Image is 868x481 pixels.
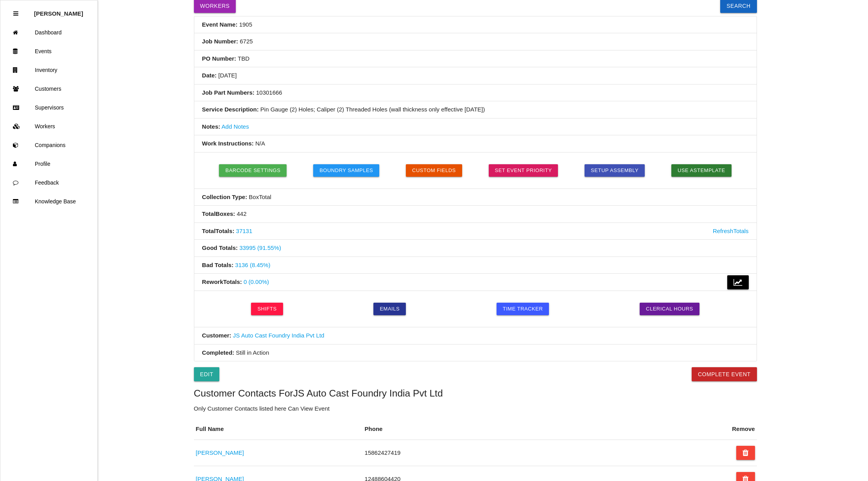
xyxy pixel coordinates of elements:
li: 1905 [194,16,757,34]
li: 442 [194,206,757,223]
a: [PERSON_NAME] [196,449,244,456]
td: 15862427419 [363,440,701,466]
p: Rosie Blandino [34,4,83,17]
a: 3136 (8.45%) [235,262,270,268]
a: Emails [373,303,406,315]
b: Total Boxes : [202,210,235,217]
button: Barcode Settings [219,164,287,177]
a: Supervisors [0,98,97,117]
b: Completed: [202,349,235,356]
a: 33995 (91.55%) [239,244,281,251]
li: [DATE] [194,67,757,84]
a: Events [0,42,97,61]
button: Complete Event [692,367,757,381]
a: Refresh Totals [713,227,749,236]
li: N/A [194,135,757,153]
a: Profile [0,154,97,173]
button: Use asTemplate [671,164,732,177]
a: Add Notes [222,123,249,130]
h5: Customer Contacts For JS Auto Cast Foundry India Pvt Ltd [194,388,757,398]
a: 0 (0.00%) [244,278,269,285]
a: Companions [0,136,97,154]
b: Customer: [202,332,231,339]
b: Date: [202,72,217,79]
a: Clerical Hours [640,303,699,315]
b: Service Description: [202,106,259,113]
div: Close [13,4,18,23]
b: Total Totals : [202,228,235,234]
li: Pin Gauge (2) Holes; Caliper (2) Threaded Holes (wall thickness only effective [DATE]) [194,101,757,118]
a: Feedback [0,173,97,192]
b: Event Name: [202,21,238,28]
b: Work Instructions: [202,140,254,147]
th: Remove [730,419,757,440]
button: Setup Assembly [585,164,645,177]
b: Notes: [202,123,221,130]
button: Boundry Samples [313,164,379,177]
th: Full Name [194,419,363,440]
b: Job Number: [202,38,239,45]
li: 6725 [194,33,757,50]
b: Collection Type: [202,194,247,200]
button: Custom Fields [406,164,462,177]
li: Still in Action [194,345,757,361]
th: Phone [363,419,701,440]
a: Edit [194,367,220,381]
a: 37131 [236,228,253,234]
b: Job Part Numbers: [202,89,255,96]
a: Inventory [0,61,97,79]
b: Rework Totals : [202,278,242,285]
a: Workers [0,117,97,136]
b: Good Totals : [202,244,238,251]
a: JS Auto Cast Foundry India Pvt Ltd [233,332,324,339]
a: Customers [0,79,97,98]
a: Dashboard [0,23,97,42]
a: Knowledge Base [0,192,97,211]
li: 10301666 [194,84,757,102]
b: Bad Totals : [202,262,234,268]
b: PO Number: [202,55,237,62]
a: Shifts [251,303,283,315]
li: Box Total [194,189,757,206]
p: Only Customer Contacts listed here Can View Event [194,404,757,413]
li: TBD [194,50,757,68]
a: Time Tracker [497,303,549,315]
a: Set Event Priority [489,164,558,177]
